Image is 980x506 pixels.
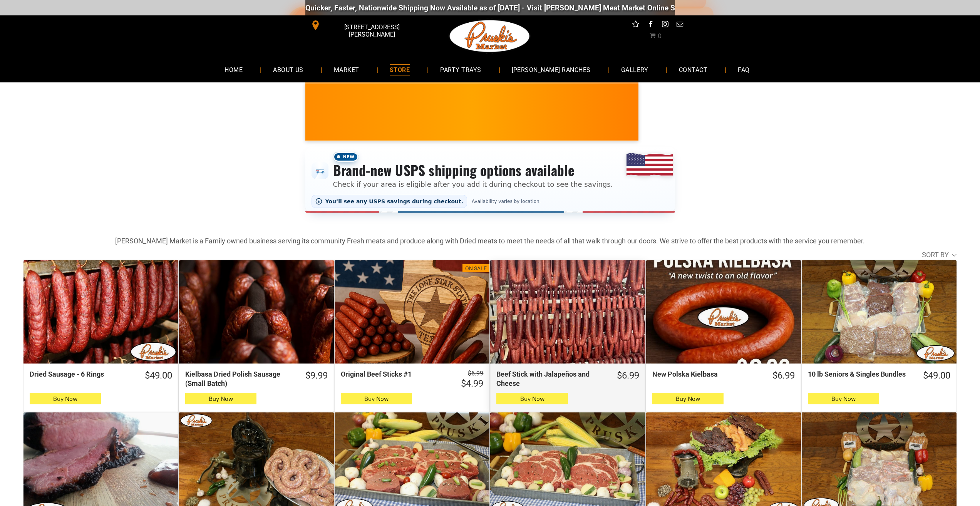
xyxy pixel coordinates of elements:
[300,3,767,12] div: Quicker, Faster, Nationwide Shipping Now Available as of [DATE] - Visit [PERSON_NAME] Meat Market...
[461,378,483,390] div: $4.99
[322,20,421,42] span: [STREET_ADDRESS][PERSON_NAME]
[675,19,685,31] a: email
[923,370,950,382] div: $49.00
[496,393,568,404] button: Buy Now
[30,370,131,379] div: Dried Sausage - 6 Rings
[676,395,700,402] span: Buy Now
[364,395,389,402] span: Buy Now
[500,59,602,80] a: [PERSON_NAME] RANCHES
[185,393,256,404] button: Buy Now
[645,19,655,31] a: facebook
[23,370,178,382] a: $49.00Dried Sausage - 6 Rings
[115,237,865,245] strong: [PERSON_NAME] Market is a Family owned business serving its community Fresh meats and produce alo...
[808,370,909,379] div: 10 lb Seniors & Singles Bundles
[335,370,489,390] a: $6.99 $4.99Original Beef Sticks #1
[322,59,371,80] a: MARKET
[772,370,795,382] div: $6.99
[305,370,328,382] div: $9.99
[341,393,412,404] button: Buy Now
[610,59,660,80] a: GALLERY
[333,162,613,179] h3: Brand-new USPS shipping options available
[726,59,761,80] a: FAQ
[341,370,447,379] div: Original Beef Sticks #1
[617,370,639,382] div: $6.99
[652,393,724,404] button: Buy Now
[490,260,645,364] a: Beef Stick with Jalapeños and Cheese
[305,147,675,213] div: Shipping options announcement
[213,59,254,80] a: HOME
[333,152,358,162] span: New
[468,370,483,377] s: $6.99
[652,370,758,379] div: New Polska Kielbasa
[667,59,719,80] a: CONTACT
[520,395,544,402] span: Buy Now
[448,15,531,57] img: Pruski-s+Market+HQ+Logo2-1920w.png
[465,265,487,273] div: On Sale
[631,19,641,31] a: Social network
[305,19,423,31] a: [STREET_ADDRESS][PERSON_NAME]
[802,260,957,364] a: 10 lb Seniors &amp; Singles Bundles
[378,59,421,80] a: STORE
[658,32,662,40] span: 0
[209,395,233,402] span: Buy Now
[808,393,879,404] button: Buy Now
[490,370,645,388] a: $6.99Beef Stick with Jalapeños and Cheese
[325,198,464,204] span: You’ll see any USPS savings during checkout.
[470,199,542,204] span: Availability varies by location.
[831,395,856,402] span: Buy Now
[179,260,334,364] a: Kielbasa Dried Polish Sausage (Small Batch)
[261,59,315,80] a: ABOUT US
[660,19,670,31] a: instagram
[632,117,783,129] span: [PERSON_NAME] MARKET
[333,179,613,189] p: Check if your area is eligible after you add it during checkout to see the savings.
[335,260,489,364] a: On SaleOriginal Beef Sticks #1
[179,370,334,388] a: $9.99Kielbasa Dried Polish Sausage (Small Batch)
[30,393,101,404] button: Buy Now
[646,260,801,364] a: New Polska Kielbasa
[496,370,602,388] div: Beef Stick with Jalapeños and Cheese
[185,370,291,388] div: Kielbasa Dried Polish Sausage (Small Batch)
[53,395,77,402] span: Buy Now
[23,260,178,364] a: Dried Sausage - 6 Rings
[646,370,801,382] a: $6.99New Polska Kielbasa
[429,59,493,80] a: PARTY TRAYS
[145,370,172,382] div: $49.00
[802,370,957,382] a: $49.0010 lb Seniors & Singles Bundles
